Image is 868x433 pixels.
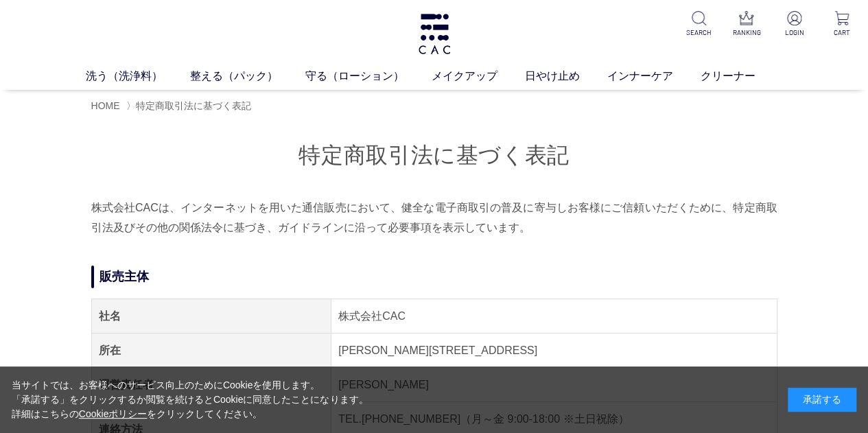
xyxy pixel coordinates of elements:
h2: 販売主体 [91,266,777,288]
th: 社名 [91,299,331,333]
a: クリーナー [701,68,783,84]
a: インナーケア [607,68,701,84]
a: メイクアップ [432,68,525,84]
td: 株式会社CAC [331,299,777,333]
span: 特定商取引法に基づく表記 [136,100,251,111]
h1: 特定商取引法に基づく表記 [91,141,777,170]
a: RANKING [731,11,762,38]
a: 洗う（洗浄料） [86,68,190,84]
a: CART [826,11,857,38]
td: [PERSON_NAME][STREET_ADDRESS] [331,333,777,367]
p: LOGIN [779,27,810,38]
th: 所在 [91,333,331,367]
p: 株式会社CACは、インターネットを用いた通信販売において、健全な電子商取引の普及に寄与しお客様にご信頼いただくために、特定商取引法及びその他の関係法令に基づき、ガイドラインに沿って必要事項を表示... [91,198,777,238]
a: Cookieポリシー [79,408,148,419]
li: 〉 [126,100,255,113]
a: 整える（パック） [190,68,305,84]
a: SEARCH [683,11,714,38]
a: 日やけ止め [525,68,607,84]
div: 承諾する [788,388,856,412]
p: RANKING [731,27,762,38]
p: SEARCH [683,27,714,38]
div: 当サイトでは、お客様へのサービス向上のためにCookieを使用します。 「承諾する」をクリックするか閲覧を続けるとCookieに同意したことになります。 詳細はこちらの をクリックしてください。 [12,378,368,421]
a: 守る（ローション） [305,68,432,84]
a: HOME [91,100,120,111]
a: LOGIN [779,11,810,38]
p: CART [826,27,857,38]
img: logo [417,14,452,54]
